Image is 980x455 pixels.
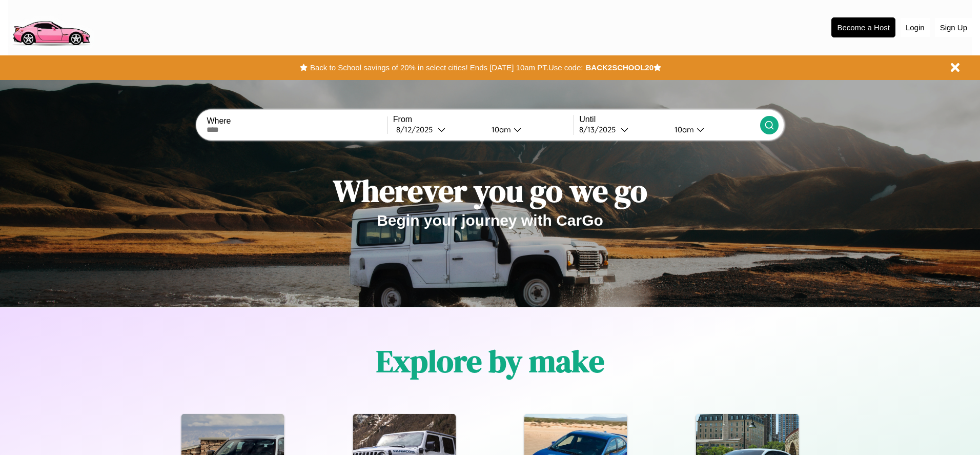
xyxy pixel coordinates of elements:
label: From [393,115,574,124]
button: Become a Host [831,17,895,37]
label: Where [207,116,387,126]
img: logo [8,5,94,48]
button: Back to School savings of 20% in select cities! Ends [DATE] 10am PT.Use code: [308,61,585,75]
div: 8 / 12 / 2025 [396,125,438,134]
h1: Explore by make [376,340,604,382]
div: 10am [486,125,514,134]
div: 10am [669,125,697,134]
label: Until [579,115,760,124]
b: BACK2SCHOOL20 [585,63,654,72]
div: 8 / 13 / 2025 [579,125,621,134]
button: 10am [483,124,574,135]
button: Login [901,18,930,37]
button: 10am [666,124,760,135]
button: 8/12/2025 [393,124,483,135]
button: Sign Up [935,18,972,37]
